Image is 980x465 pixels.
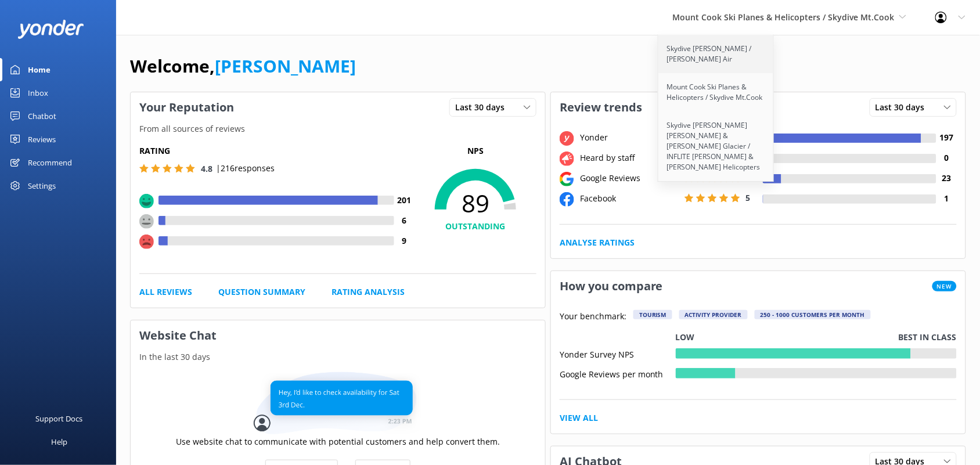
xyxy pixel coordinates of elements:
a: Question Summary [218,286,305,298]
div: Heard by staff [577,152,682,164]
div: Support Docs [36,407,83,430]
p: Best in class [899,331,957,344]
span: Mount Cook Ski Planes & Helicopters / Skydive Mt.Cook [673,12,895,23]
span: Last 30 days [875,101,932,114]
div: 250 - 1000 customers per month [755,310,871,319]
p: From all sources of reviews [131,122,545,135]
h1: Welcome, [130,52,356,80]
img: yonder-white-logo.png [17,20,84,39]
a: Skydive [PERSON_NAME] [PERSON_NAME] & [PERSON_NAME] Glacier / INFLITE [PERSON_NAME] & [PERSON_NAM... [658,111,774,181]
span: 4.8 [201,163,212,174]
a: Analyse Ratings [560,236,635,249]
div: Help [51,430,67,453]
p: Your benchmark: [560,310,626,324]
img: conversation... [254,372,422,435]
div: Tourism [633,310,672,319]
span: 89 [415,189,536,218]
h4: 9 [394,235,415,247]
p: Low [676,331,695,344]
div: Facebook [577,192,682,205]
h3: Your Reputation [131,92,243,122]
div: Inbox [28,81,48,104]
h4: 6 [394,214,415,227]
p: Use website chat to communicate with potential customers and help convert them. [176,435,500,448]
a: Skydive [PERSON_NAME] / [PERSON_NAME] Air [658,35,774,73]
div: Home [28,58,51,81]
span: 5 [746,192,751,203]
h4: OUTSTANDING [415,220,536,233]
a: All Reviews [139,286,192,298]
h4: 0 [936,152,957,164]
div: Reviews [28,128,56,151]
div: Recommend [28,151,72,174]
p: NPS [415,145,536,157]
div: Yonder [577,131,682,144]
a: Mount Cook Ski Planes & Helicopters / Skydive Mt.Cook [658,73,774,111]
h3: How you compare [551,271,672,301]
p: | 216 responses [216,162,275,175]
h4: 1 [936,192,957,205]
h3: Review trends [551,92,651,122]
p: In the last 30 days [131,351,545,363]
h4: 23 [936,172,957,185]
h4: 197 [936,131,957,144]
h5: Rating [139,145,415,157]
div: Google Reviews [577,172,682,185]
a: Rating Analysis [332,286,405,298]
a: [PERSON_NAME] [215,54,356,78]
span: New [932,281,957,291]
h3: Website Chat [131,320,545,351]
div: Google Reviews per month [560,368,676,379]
div: Settings [28,174,56,197]
span: Last 30 days [455,101,511,114]
div: Yonder Survey NPS [560,348,676,359]
div: Chatbot [28,104,56,128]
a: View All [560,412,598,424]
h4: 201 [394,194,415,207]
div: Activity Provider [679,310,748,319]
